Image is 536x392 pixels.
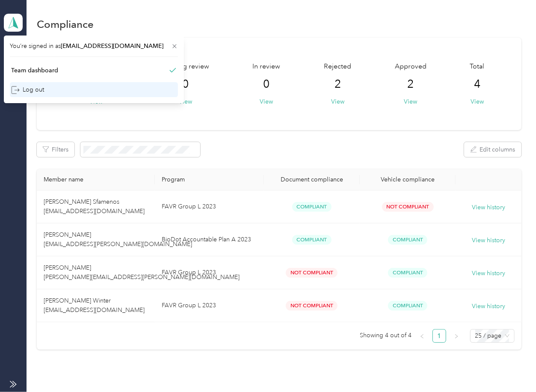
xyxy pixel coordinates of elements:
[324,62,351,72] span: Rejected
[471,97,484,106] button: View
[488,344,536,392] iframe: Everlance-gr Chat Button Frame
[388,235,427,245] span: Compliant
[475,330,509,342] span: 25 / page
[388,301,427,311] span: Compliant
[360,329,412,342] span: Showing 4 out of 4
[61,42,163,50] span: [EMAIL_ADDRESS][DOMAIN_NAME]
[286,301,338,311] span: Not Compliant
[454,334,459,339] span: right
[155,256,264,289] td: FAVR Group L 2023
[11,85,44,94] div: Log out
[292,202,332,212] span: Compliant
[472,269,505,278] button: View history
[472,203,505,212] button: View history
[10,42,178,50] span: You’re signed in as
[472,302,505,311] button: View history
[286,268,338,278] span: Not Compliant
[182,77,189,91] span: 0
[162,62,209,72] span: Pending review
[292,235,332,245] span: Compliant
[415,329,429,343] li: Previous Page
[44,198,145,215] span: [PERSON_NAME] Sfamenos [EMAIL_ADDRESS][DOMAIN_NAME]
[37,169,154,190] th: Member name
[388,268,427,278] span: Compliant
[450,329,463,343] button: right
[407,77,414,91] span: 2
[367,176,449,183] div: Vehicle compliance
[44,264,240,281] span: [PERSON_NAME] [PERSON_NAME][EMAIL_ADDRESS][PERSON_NAME][DOMAIN_NAME]
[470,62,485,72] span: Total
[11,66,58,75] div: Team dashboard
[253,62,281,72] span: In review
[404,97,417,106] button: View
[264,77,270,91] span: 0
[335,77,341,91] span: 2
[331,97,344,106] button: View
[395,62,426,72] span: Approved
[271,176,353,183] div: Document compliance
[420,334,425,339] span: left
[155,289,264,322] td: FAVR Group L 2023
[155,190,264,223] td: FAVR Group L 2023
[44,231,192,248] span: [PERSON_NAME] [EMAIL_ADDRESS][PERSON_NAME][DOMAIN_NAME]
[432,329,446,343] li: 1
[464,142,521,157] button: Edit columns
[450,329,463,343] li: Next Page
[37,142,74,157] button: Filters
[472,236,505,245] button: View history
[474,77,480,91] span: 4
[37,20,94,29] h1: Compliance
[179,97,192,106] button: View
[382,202,434,212] span: Not Compliant
[415,329,429,343] button: left
[470,329,515,343] div: Page Size
[433,330,446,342] a: 1
[155,223,264,256] td: BioDot Accountable Plan A 2023
[155,169,264,190] th: Program
[44,297,145,314] span: [PERSON_NAME] Winter [EMAIL_ADDRESS][DOMAIN_NAME]
[260,97,273,106] button: View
